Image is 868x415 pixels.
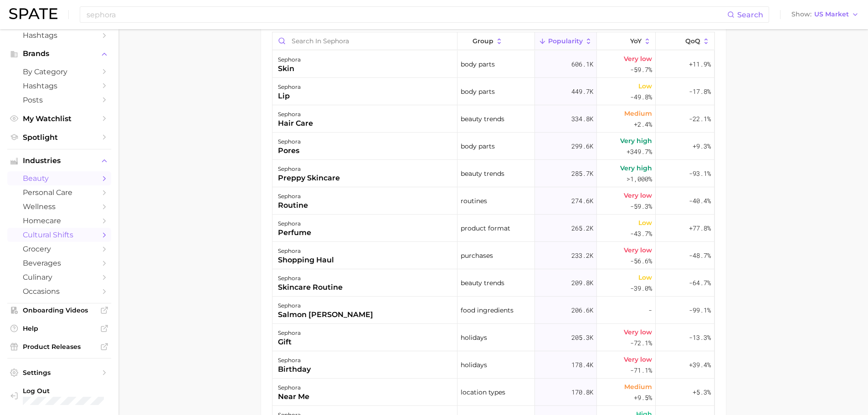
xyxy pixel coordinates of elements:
[278,91,301,102] div: lip
[461,59,495,70] span: body parts
[278,382,309,393] div: sephora
[634,392,652,403] span: +9.5%
[648,305,652,316] span: -
[278,328,301,338] div: sephora
[630,201,652,212] span: -59.3%
[7,228,111,242] a: cultural shifts
[278,309,373,320] div: salmon [PERSON_NAME]
[7,242,111,256] a: grocery
[272,215,714,242] button: sephoraperfumeproduct format265.2kLow-43.7%+77.8%
[272,78,714,105] button: sephoralipbody parts449.7kLow-49.8%-17.8%
[689,332,711,343] span: -13.3%
[23,157,96,165] span: Industries
[630,338,652,348] span: -72.1%
[7,256,111,270] a: beverages
[7,47,111,61] button: Brands
[7,303,111,317] a: Onboarding Videos
[278,227,311,238] div: perfume
[7,93,111,107] a: Posts
[23,67,96,76] span: by Category
[630,37,642,45] span: YoY
[461,332,487,343] span: holidays
[597,32,656,50] button: YoY
[571,250,593,261] span: 233.2k
[656,32,714,50] button: QoQ
[7,384,111,408] a: Log out. Currently logged in with e-mail yemin@goodai-global.com.
[630,256,652,266] span: -56.6%
[624,108,652,119] span: Medium
[272,105,714,133] button: sephorahair carebeauty trends334.8kMedium+2.4%-22.1%
[535,32,597,50] button: Popularity
[634,119,652,130] span: +2.4%
[278,255,334,266] div: shopping haul
[272,297,714,324] button: sephorasalmon [PERSON_NAME]food ingredients206.6k--99.1%
[278,191,308,202] div: sephora
[548,37,583,45] span: Popularity
[630,92,652,102] span: -49.8%
[7,284,111,298] a: occasions
[278,200,308,211] div: routine
[7,112,111,126] a: My Watchlist
[461,359,487,370] span: holidays
[571,223,593,234] span: 265.2k
[23,133,96,142] span: Spotlight
[638,81,652,92] span: Low
[23,259,96,267] span: beverages
[693,387,711,398] span: +5.3%
[278,136,301,147] div: sephora
[9,8,57,19] img: SPATE
[461,113,504,124] span: beauty trends
[278,82,301,92] div: sephora
[461,250,493,261] span: purchases
[473,37,493,45] span: group
[23,245,96,253] span: grocery
[23,31,96,40] span: Hashtags
[23,50,96,58] span: Brands
[627,146,652,157] span: +349.7%
[278,282,343,293] div: skincare routine
[7,340,111,354] a: Product Releases
[7,79,111,93] a: Hashtags
[689,195,711,206] span: -40.4%
[689,250,711,261] span: -48.7%
[23,343,96,351] span: Product Releases
[23,174,96,183] span: beauty
[693,141,711,152] span: +9.3%
[23,273,96,282] span: culinary
[278,364,311,375] div: birthday
[272,187,714,215] button: sephoraroutineroutines274.6kVery low-59.3%-40.4%
[23,188,96,197] span: personal care
[689,86,711,97] span: -17.8%
[630,365,652,376] span: -71.1%
[571,387,593,398] span: 170.8k
[7,171,111,185] a: beauty
[689,305,711,316] span: -99.1%
[571,141,593,152] span: 299.6k
[814,12,849,17] span: US Market
[7,366,111,379] a: Settings
[461,168,504,179] span: beauty trends
[23,216,96,225] span: homecare
[23,287,96,296] span: occasions
[272,242,714,269] button: sephorashopping haulpurchases233.2kVery low-56.6%-48.7%
[685,37,700,45] span: QoQ
[624,53,652,64] span: Very low
[571,332,593,343] span: 205.3k
[272,133,714,160] button: sephoraporesbody parts299.6kVery high+349.7%+9.3%
[689,223,711,234] span: +77.8%
[624,354,652,365] span: Very low
[689,59,711,70] span: +11.9%
[278,145,301,156] div: pores
[23,114,96,123] span: My Watchlist
[571,59,593,70] span: 606.1k
[630,64,652,75] span: -59.7%
[461,387,505,398] span: location types
[278,63,301,74] div: skin
[7,270,111,284] a: culinary
[272,160,714,187] button: sephorapreppy skincarebeauty trends285.7kVery high>1,000%-93.1%
[461,86,495,97] span: body parts
[272,351,714,379] button: sephorabirthdayholidays178.4kVery low-71.1%+39.4%
[7,130,111,144] a: Spotlight
[461,277,504,288] span: beauty trends
[638,272,652,283] span: Low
